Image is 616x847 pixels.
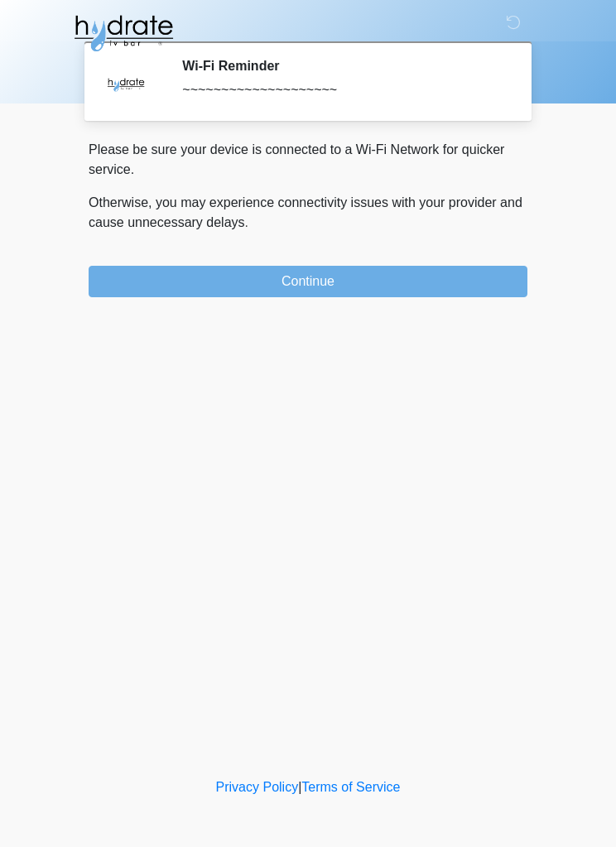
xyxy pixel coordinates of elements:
p: Otherwise, you may experience connectivity issues with your provider and cause unnecessary delays [89,193,527,233]
a: Terms of Service [301,780,400,794]
img: Hydrate IV Bar - Glendale Logo [72,12,175,54]
a: Privacy Policy [216,780,299,794]
button: Continue [89,266,527,297]
img: Agent Avatar [101,58,151,108]
span: . [245,215,248,229]
div: ~~~~~~~~~~~~~~~~~~~~ [182,80,503,100]
a: | [298,780,301,794]
p: Please be sure your device is connected to a Wi-Fi Network for quicker service. [89,140,527,180]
